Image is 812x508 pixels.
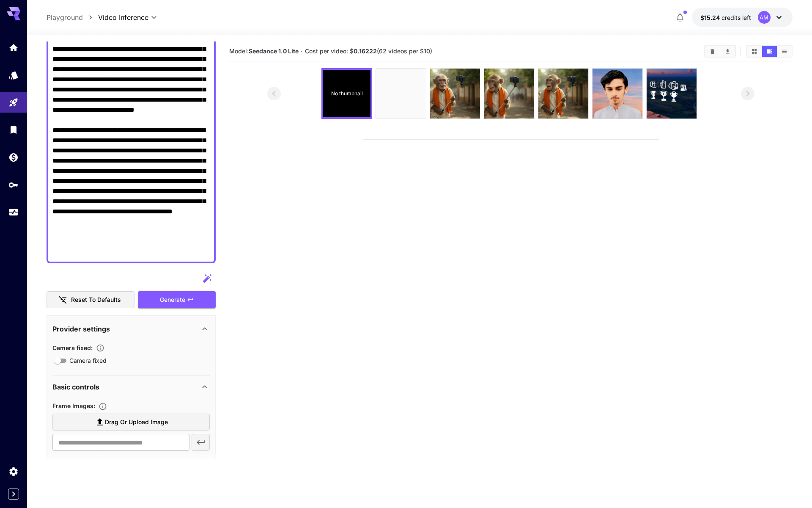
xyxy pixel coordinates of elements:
[8,70,19,80] div: Models
[8,42,19,53] div: Home
[331,90,363,97] p: No thumbnail
[538,69,588,119] img: woQL3kAAAAGSURBVAMA6iUnPiqC4fcAAAAASUVORK5CYII=
[354,47,377,55] b: 0.16222
[8,466,19,477] div: Settings
[700,13,751,22] div: $15.24266
[52,324,110,334] p: Provider settings
[52,377,210,397] div: Basic controls
[692,8,793,27] button: $15.24266AM
[770,467,812,508] iframe: Chat Widget
[721,14,751,21] span: credits left
[593,69,642,119] img: 9wSzGCAAAABklEQVQDABJn0RX0FDlqAAAAAElFTkSuQmCC
[484,69,534,119] img: 4zwgHIAAAAGSURBVAMAPhGnueiJDL0AAAAASUVORK5CYII=
[704,45,736,58] div: Clear videosDownload All
[747,46,762,57] button: Show videos in grid view
[52,319,210,339] div: Provider settings
[700,14,721,21] span: $15.24
[52,414,210,431] label: Drag or upload image
[8,152,19,163] div: Wallet
[249,47,299,55] b: Seedance 1.0 Lite
[229,47,299,55] span: Model:
[47,291,134,309] button: Reset to defaults
[8,179,19,190] div: API Keys
[430,69,480,119] img: 8p1irYAAAAGSURBVAMA+c4yH7ZF0I0AAAAASUVORK5CYII=
[95,402,110,411] button: Upload frame images.
[8,124,19,135] div: Library
[762,46,777,57] button: Show videos in video view
[98,12,148,22] span: Video Inference
[47,12,98,22] nav: breadcrumb
[777,46,792,57] button: Show videos in list view
[138,291,216,309] button: Generate
[52,344,93,351] span: Camera fixed :
[8,489,19,500] button: Expand sidebar
[8,207,19,218] div: Usage
[376,69,426,119] img: 8A6ifAAAAAGSURBVAMA8vIDwesDsxkAAAAASUVORK5CYII=
[647,69,697,119] img: Z6XvdQAAAAZJREFUAwDPysasRrQZowAAAABJRU5ErkJggg==
[705,46,720,57] button: Clear videos
[720,46,735,57] button: Download All
[52,382,99,392] p: Basic controls
[47,12,83,22] a: Playground
[305,47,432,55] span: Cost per video: $ (62 videos per $10)
[105,417,168,428] span: Drag or upload image
[52,402,95,409] span: Frame Images :
[160,295,185,305] span: Generate
[8,97,19,108] div: Playground
[758,11,771,24] div: AM
[69,356,107,365] span: Camera fixed
[301,46,303,56] p: ·
[746,45,793,58] div: Show videos in grid viewShow videos in video viewShow videos in list view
